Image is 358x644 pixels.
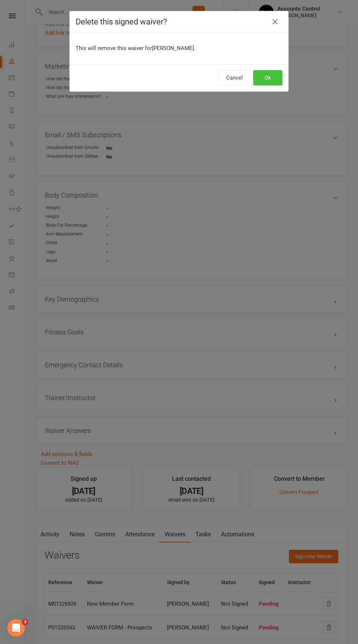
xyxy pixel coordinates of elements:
[7,619,25,637] iframe: Intercom live chat
[253,70,282,85] button: Ok
[218,70,251,85] button: Cancel
[76,17,282,26] h4: Delete this signed waiver?
[22,619,28,625] span: 3
[76,44,282,53] p: This will remove this waiver for [PERSON_NAME] .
